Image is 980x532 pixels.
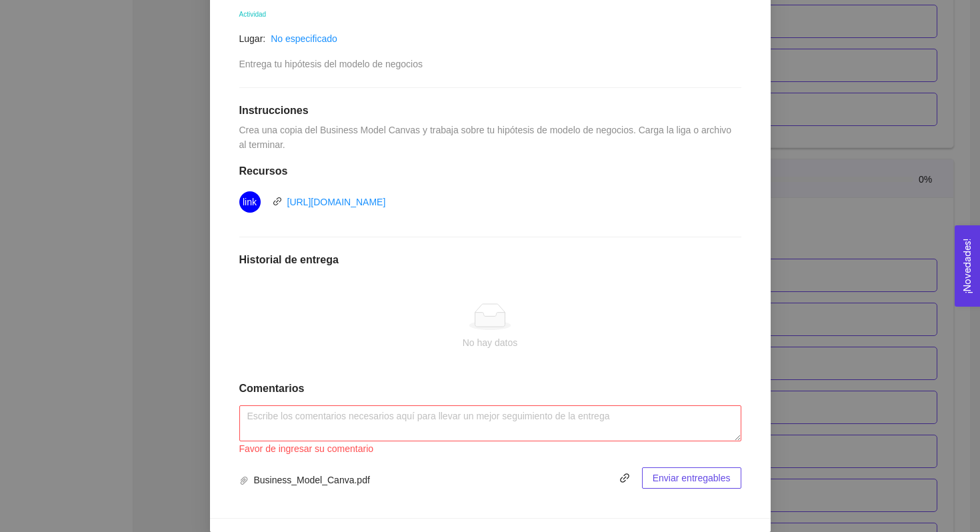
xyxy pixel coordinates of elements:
span: link [614,473,635,483]
span: Actividad [239,11,267,18]
span: link [273,197,282,206]
span: Entrega tu hipótesis del modelo de negocios [239,59,423,69]
h1: Instrucciones [239,104,741,117]
h1: Recursos [239,165,741,178]
button: link [614,467,635,489]
span: Business_Model_Canva.pdf [239,473,370,487]
span: Crea una copia del Business Model Canvas y trabaja sobre tu hipótesis de modelo de negocios. Carg... [239,125,734,150]
span: link [243,191,257,213]
div: No hay datos [250,335,731,350]
span: paper-clip [239,476,249,485]
h1: Historial de entrega [239,253,741,267]
div: Favor de ingresar su comentario [239,441,741,456]
a: [URL][DOMAIN_NAME] [287,197,386,207]
button: Open Feedback Widget [955,225,980,307]
span: Enviar entregables [653,471,731,485]
button: Enviar entregables [642,467,741,489]
h1: Comentarios [239,382,741,395]
article: Lugar: [239,31,266,46]
span: link [615,473,635,483]
a: No especificado [271,33,337,44]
